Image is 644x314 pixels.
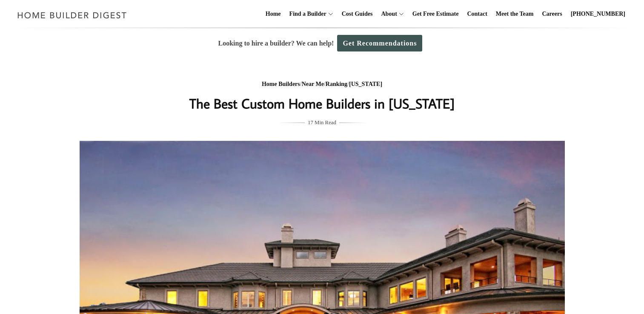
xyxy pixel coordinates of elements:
[337,35,422,51] a: Get Recommendations
[14,7,131,23] img: Home Builder Digest
[409,0,462,28] a: Get Free Estimate
[492,0,537,28] a: Meet the Team
[349,81,382,87] a: [US_STATE]
[262,0,284,28] a: Home
[464,0,490,28] a: Contact
[338,0,376,28] a: Cost Guides
[302,81,324,87] a: Near Me
[152,93,492,114] h1: The Best Custom Home Builders in [US_STATE]
[286,0,326,28] a: Find a Builder
[308,118,336,127] span: 17 Min Read
[262,81,300,87] a: Home Builders
[567,0,629,28] a: [PHONE_NUMBER]
[539,0,566,28] a: Careers
[378,0,397,28] a: About
[326,81,347,87] a: Ranking
[152,79,492,90] div: / / /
